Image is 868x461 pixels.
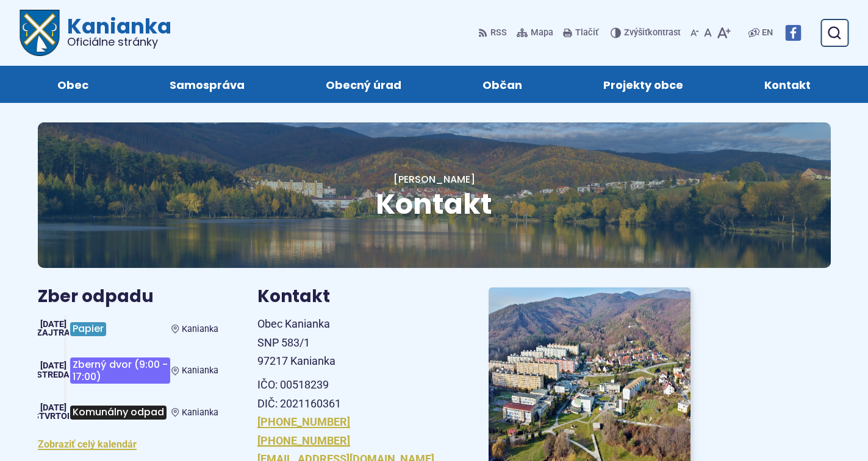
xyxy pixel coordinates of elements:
[762,26,773,40] span: EN
[142,66,273,103] a: Samospráva
[60,16,171,48] span: Kanianka
[759,26,775,40] a: EN
[57,66,88,103] span: Obec
[257,287,459,306] h3: Kontakt
[736,66,839,103] a: Kontakt
[490,26,507,40] span: RSS
[326,66,401,103] span: Obecný úrad
[40,319,66,329] span: [DATE]
[482,66,522,103] span: Občan
[575,28,598,38] span: Tlačiť
[257,376,459,413] p: IČO: 00518239 DIČ: 2021160361
[38,438,137,450] a: Zobraziť celý kalendár
[37,328,70,338] span: Zajtra
[688,20,701,46] button: Zmenšiť veľkosť písma
[514,20,556,46] a: Mapa
[785,25,801,41] img: Prejsť na Facebook stránku
[624,27,648,38] span: Zvýšiť
[20,10,171,56] a: Logo Kanianka, prejsť na domovskú stránku.
[257,434,350,447] a: [PHONE_NUMBER]
[624,28,681,38] span: kontrast
[182,365,218,376] span: Kanianka
[20,10,60,56] img: Prejsť na domovskú stránku
[37,370,70,380] span: streda
[257,317,335,367] span: Obec Kanianka SNP 583/1 97217 Kanianka
[38,287,218,306] h3: Zber odpadu
[70,406,167,420] span: Komunálny odpad
[531,26,553,40] span: Mapa
[257,415,350,428] a: [PHONE_NUMBER]
[714,20,733,46] button: Zväčšiť veľkosť písma
[376,185,492,223] span: Kontakt
[38,315,218,343] a: Papier Kanianka [DATE] Zajtra
[764,66,811,103] span: Kontakt
[182,324,218,334] span: Kanianka
[478,20,509,46] a: RSS
[393,172,475,186] a: [PERSON_NAME]
[34,411,73,421] span: štvrtok
[38,353,218,389] a: Zberný dvor (9:00 - 17:00) Kanianka [DATE] streda
[603,66,683,103] span: Projekty obce
[454,66,551,103] a: Občan
[29,66,117,103] a: Obec
[170,66,245,103] span: Samospráva
[70,322,106,336] span: Papier
[561,20,601,46] button: Tlačiť
[67,37,171,48] span: Oficiálne stránky
[38,398,218,426] a: Komunálny odpad Kanianka [DATE] štvrtok
[40,403,66,413] span: [DATE]
[701,20,714,46] button: Nastaviť pôvodnú veľkosť písma
[575,66,711,103] a: Projekty obce
[298,66,430,103] a: Obecný úrad
[70,357,170,384] span: Zberný dvor (9:00 - 17:00)
[40,361,66,371] span: [DATE]
[182,407,218,418] span: Kanianka
[611,20,683,46] button: Zvýšiťkontrast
